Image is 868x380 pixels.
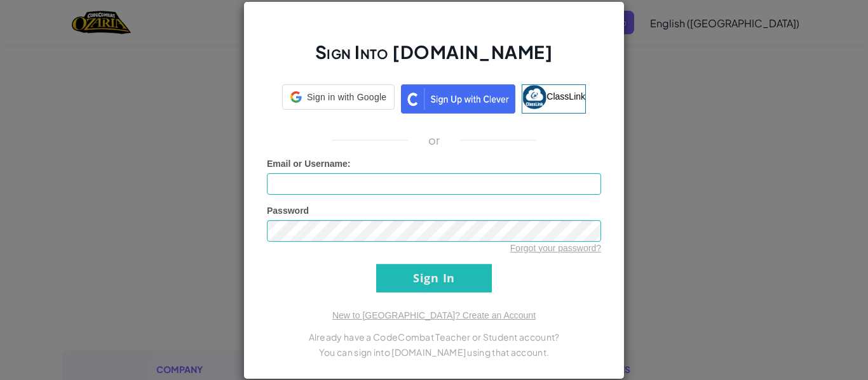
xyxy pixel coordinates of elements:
p: or [428,133,440,148]
label: : [267,157,351,170]
span: ClassLink [546,91,585,101]
a: New to [GEOGRAPHIC_DATA]? Create an Account [332,310,536,320]
h2: Sign Into [DOMAIN_NAME] [267,40,601,77]
p: You can sign into [DOMAIN_NAME] using that account. [267,344,601,360]
span: Email or Username [267,159,348,169]
img: classlink-logo-small.png [522,85,546,109]
div: Sign in with Google [282,84,395,110]
input: Sign In [376,264,492,292]
a: Sign in with Google [282,84,395,114]
span: Sign in with Google [307,91,386,103]
a: Forgot your password? [510,243,601,253]
img: clever_sso_button@2x.png [401,84,515,114]
span: Password [267,206,309,216]
p: Already have a CodeCombat Teacher or Student account? [267,329,601,344]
